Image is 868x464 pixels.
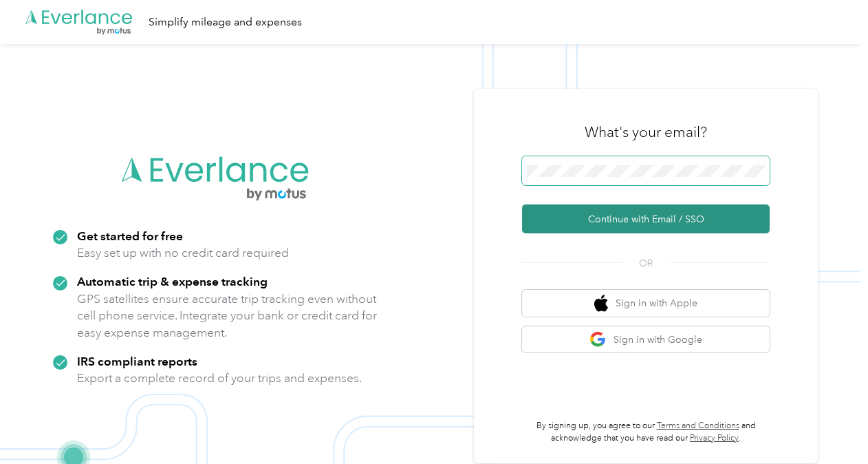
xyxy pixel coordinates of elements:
img: apple logo [594,295,608,312]
h3: What's your email? [585,123,707,142]
p: By signing up, you agree to our and acknowledge that you have read our . [522,420,770,444]
img: google logo [589,331,607,348]
a: Privacy Policy [690,433,739,443]
strong: Automatic trip & expense tracking [77,274,268,288]
button: Continue with Email / SSO [522,204,770,233]
strong: Get started for free [77,229,183,243]
div: Simplify mileage and expenses [149,14,302,31]
a: Terms and Conditions [657,421,739,431]
p: GPS satellites ensure accurate trip tracking even without cell phone service. Integrate your bank... [77,291,378,341]
strong: IRS compliant reports [77,354,197,368]
span: OR [622,256,670,271]
p: Easy set up with no credit card required [77,244,289,262]
button: apple logoSign in with Apple [522,290,770,317]
p: Export a complete record of your trips and expenses. [77,370,362,387]
button: google logoSign in with Google [522,326,770,353]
